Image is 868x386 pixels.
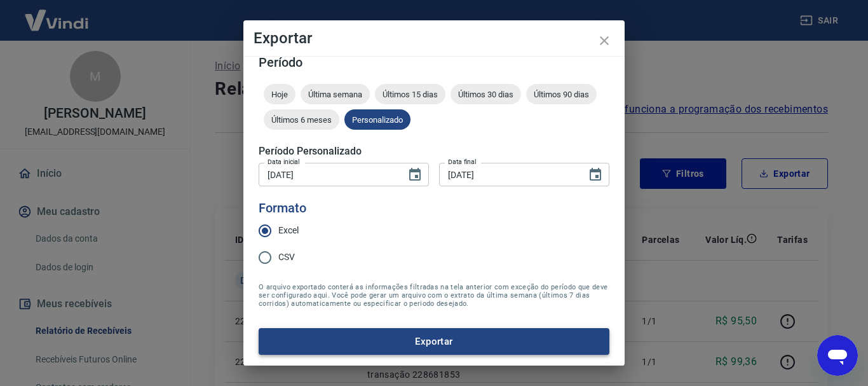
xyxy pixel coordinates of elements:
[375,90,445,99] span: Últimos 15 dias
[448,157,477,167] label: Data final
[259,199,306,217] legend: Formato
[439,163,578,186] input: DD/MM/YYYY
[375,84,445,104] div: Últimos 15 dias
[254,31,614,46] h4: Exportar
[344,109,410,130] div: Personalizado
[278,251,295,264] span: CSV
[526,90,597,99] span: Últimos 90 dias
[259,145,609,158] h5: Período Personalizado
[259,328,609,355] button: Exportar
[301,90,370,99] span: Última semana
[259,163,397,186] input: DD/MM/YYYY
[268,157,300,167] label: Data inicial
[589,25,620,56] button: close
[264,109,339,130] div: Últimos 6 meses
[344,115,410,125] span: Personalizado
[451,90,521,99] span: Últimos 30 dias
[817,335,858,376] iframe: Botão para abrir a janela de mensagens
[264,115,339,125] span: Últimos 6 meses
[583,162,608,188] button: Choose date, selected date is 21 de set de 2025
[259,283,609,308] span: O arquivo exportado conterá as informações filtradas na tela anterior com exceção do período que ...
[402,162,428,188] button: Choose date, selected date is 1 de ago de 2025
[526,84,597,104] div: Últimos 90 dias
[264,84,295,104] div: Hoje
[301,84,370,104] div: Última semana
[278,224,299,237] span: Excel
[259,56,609,69] h5: Período
[264,90,295,99] span: Hoje
[451,84,521,104] div: Últimos 30 dias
